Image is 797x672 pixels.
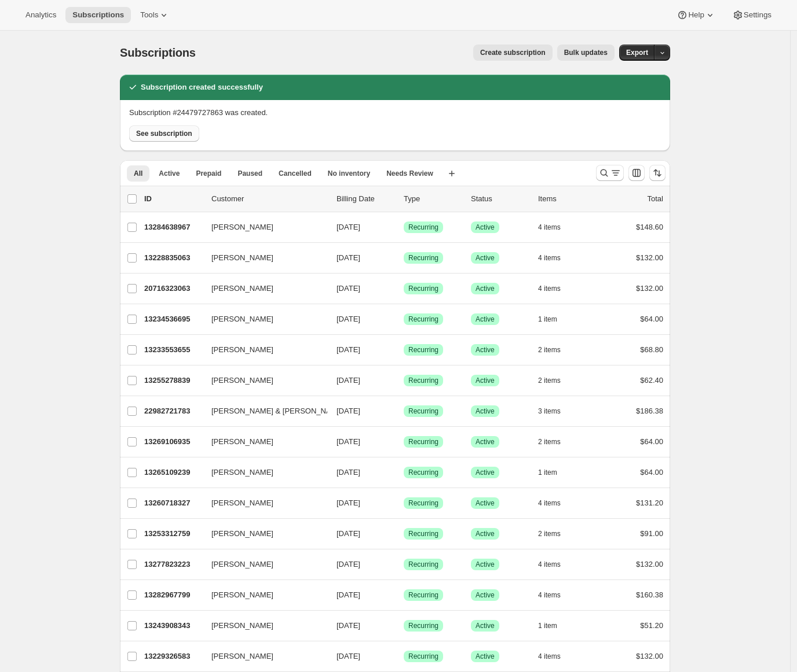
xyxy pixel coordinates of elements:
button: Analytics [19,7,63,23]
span: Active [476,652,495,661]
p: 13265109239 [144,467,202,478]
span: 4 items [538,253,561,263]
span: Active [476,407,495,416]
div: 13282967799[PERSON_NAME][DATE]SuccessRecurringSuccessActive4 items$160.38 [144,587,663,603]
span: [PERSON_NAME] [211,528,273,540]
button: Help [670,7,722,23]
span: Active [476,345,495,355]
span: 4 items [538,590,561,600]
p: Status [471,193,529,205]
span: 4 items [538,652,561,661]
span: $64.00 [640,437,663,446]
span: All [134,169,142,178]
button: Subscriptions [65,7,131,23]
span: Active [476,529,495,538]
span: [PERSON_NAME] & [PERSON_NAME] [211,405,345,417]
button: 1 item [538,618,570,634]
span: [PERSON_NAME] [211,221,273,233]
p: 13234536695 [144,313,202,325]
button: Bulk updates [557,45,615,61]
span: [DATE] [337,560,360,568]
button: Settings [725,7,778,23]
span: Recurring [408,560,438,569]
span: Active [159,169,180,178]
button: [PERSON_NAME] [204,279,320,298]
button: 2 items [538,526,573,542]
div: 13228835063[PERSON_NAME][DATE]SuccessRecurringSuccessActive4 items$132.00 [144,250,663,266]
span: Active [476,590,495,600]
div: 13243908343[PERSON_NAME][DATE]SuccessRecurringSuccessActive1 item$51.20 [144,618,663,634]
span: 3 items [538,407,561,416]
span: [PERSON_NAME] [211,252,273,264]
span: [PERSON_NAME] [211,436,273,448]
span: [DATE] [337,529,360,538]
span: $51.20 [640,621,663,630]
span: 4 items [538,284,561,293]
span: Active [476,468,495,477]
span: Recurring [408,621,438,630]
span: $186.38 [636,407,663,415]
div: 13260718327[PERSON_NAME][DATE]SuccessRecurringSuccessActive4 items$131.20 [144,495,663,511]
div: IDCustomerBilling DateTypeStatusItemsTotal [144,193,663,205]
span: Cancelled [279,169,312,178]
div: 13255278839[PERSON_NAME][DATE]SuccessRecurringSuccessActive2 items$62.40 [144,372,663,389]
p: 13260718327 [144,497,202,509]
p: Customer [211,193,327,205]
span: Recurring [408,253,438,263]
span: $132.00 [636,652,663,660]
div: 20716323063[PERSON_NAME][DATE]SuccessRecurringSuccessActive4 items$132.00 [144,280,663,297]
span: Active [476,284,495,293]
button: [PERSON_NAME] [204,341,320,359]
button: [PERSON_NAME] [204,371,320,390]
span: Bulk updates [564,48,608,57]
button: 4 items [538,250,573,266]
span: [DATE] [337,652,360,660]
span: $68.80 [640,345,663,354]
span: [PERSON_NAME] [211,344,273,356]
button: Sort the results [649,165,666,181]
button: [PERSON_NAME] [204,463,320,482]
button: [PERSON_NAME] [204,249,320,267]
span: Recurring [408,468,438,477]
span: Recurring [408,590,438,600]
span: 4 items [538,223,561,232]
p: Total [648,193,663,205]
span: [DATE] [337,253,360,262]
span: Settings [744,10,772,20]
div: 13233553655[PERSON_NAME][DATE]SuccessRecurringSuccessActive2 items$68.80 [144,342,663,358]
span: $148.60 [636,223,663,231]
p: 13228835063 [144,252,202,264]
button: 4 items [538,587,573,603]
span: Active [476,560,495,569]
button: 4 items [538,648,573,664]
span: $64.00 [640,315,663,323]
span: Recurring [408,223,438,232]
span: [DATE] [337,468,360,477]
span: Subscriptions [72,10,124,20]
span: See subscription [136,129,192,138]
span: [PERSON_NAME] [211,620,273,632]
span: [DATE] [337,315,360,323]
span: $131.20 [636,499,663,507]
p: 13233553655 [144,344,202,356]
span: Recurring [408,529,438,538]
span: 4 items [538,499,561,508]
p: 13255278839 [144,375,202,386]
span: 1 item [538,315,557,324]
button: 1 item [538,464,570,481]
button: 4 items [538,219,573,235]
span: 2 items [538,345,561,355]
button: [PERSON_NAME] [204,555,320,574]
div: 13253312759[PERSON_NAME][DATE]SuccessRecurringSuccessActive2 items$91.00 [144,526,663,542]
span: Recurring [408,345,438,355]
button: See subscription [129,125,199,142]
p: 22982721783 [144,405,202,417]
span: $132.00 [636,253,663,262]
p: 13229326583 [144,651,202,662]
span: Paused [237,169,262,178]
div: 13284638967[PERSON_NAME][DATE]SuccessRecurringSuccessActive4 items$148.60 [144,219,663,235]
button: 1 item [538,311,570,327]
span: $62.40 [640,376,663,385]
button: [PERSON_NAME] [204,494,320,512]
span: [PERSON_NAME] [211,497,273,509]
